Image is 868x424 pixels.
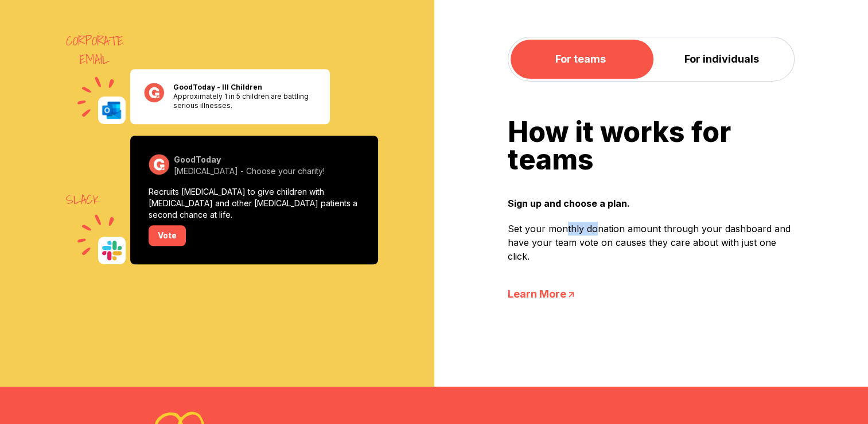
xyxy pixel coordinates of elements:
strong: Sign up and choose a plan. [508,196,795,210]
span: Corporate Email [66,32,123,69]
span: Slack [66,191,100,209]
button: For teams [511,40,651,79]
strong: GoodToday - Ill Children [173,83,262,91]
p: Set your monthly donation amount through your dashboard and have your team vote on causes they ca... [508,222,795,263]
p: Recruits [MEDICAL_DATA] to give children with [MEDICAL_DATA] and other [MEDICAL_DATA] patients a ... [149,186,360,221]
p: [MEDICAL_DATA] - Choose your charity! [174,165,360,177]
button: For individuals [651,40,792,79]
strong: GoodToday [174,155,221,164]
p: Approximately 1 in 5 children are battling serious illnesses. [173,92,316,110]
div: Vote [149,225,186,246]
h3: How it works for teams [508,118,795,174]
a: Learn More [508,286,795,302]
